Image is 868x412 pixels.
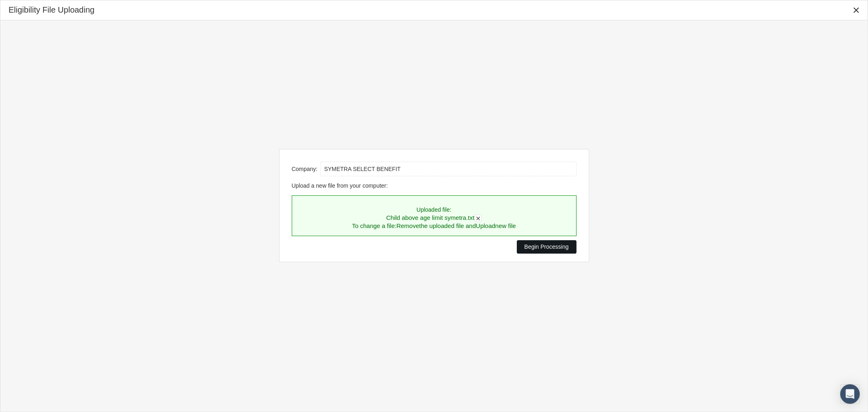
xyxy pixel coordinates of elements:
div: To change a file: the uploaded file and new file [352,222,516,230]
b: Remove [396,222,419,229]
div: Eligibility File Uploading [9,4,94,15]
b: Uploaded file: [417,206,452,213]
div: Close [474,215,482,222]
div: Child above age limit symetra.txt [352,214,516,222]
div: Close [849,3,864,18]
span: Begin Processing [525,243,569,250]
p: Upload a new file from your computer: [292,182,577,190]
div: Begin Processing [517,240,577,254]
b: Upload [476,222,496,229]
div: Open Intercom Messenger [840,384,860,404]
span: Company: [292,166,318,172]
